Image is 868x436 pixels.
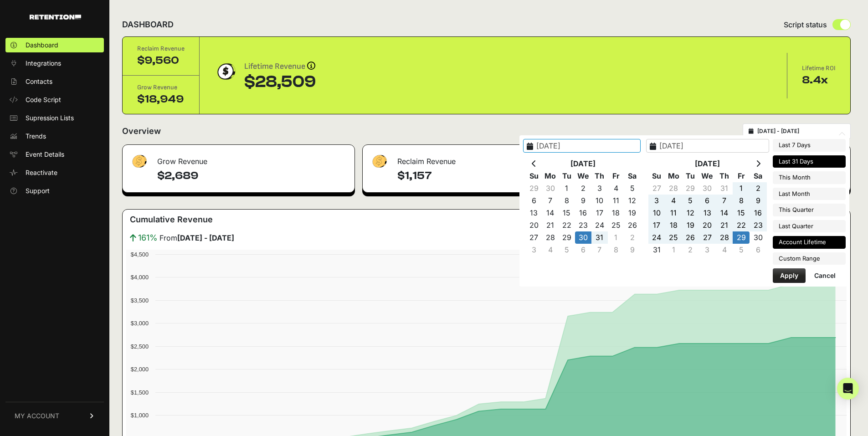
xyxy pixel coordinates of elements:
span: Dashboard [26,41,58,50]
text: $4,500 [131,251,149,258]
div: Grow Revenue [137,83,185,92]
text: $3,500 [131,297,149,304]
td: 30 [542,182,559,195]
th: Su [648,170,665,182]
text: $1,000 [131,412,149,419]
td: 6 [526,195,542,207]
span: Event Details [26,150,64,159]
td: 2 [682,244,699,256]
td: 29 [559,231,575,244]
td: 11 [665,207,682,219]
td: 25 [608,219,624,231]
div: $28,509 [244,73,316,91]
td: 24 [591,219,608,231]
a: Code Script [5,92,104,107]
td: 14 [542,207,559,219]
td: 17 [648,219,665,231]
td: 6 [699,195,716,207]
span: Trends [26,132,46,141]
text: $4,000 [131,274,149,281]
span: Integrations [26,59,61,68]
a: Dashboard [5,38,104,52]
th: Th [591,170,608,182]
td: 5 [624,182,641,195]
td: 21 [542,219,559,231]
td: 31 [648,244,665,256]
td: 29 [682,182,699,195]
td: 4 [608,182,624,195]
button: Cancel [807,268,843,283]
th: Mo [665,170,682,182]
th: Fr [608,170,624,182]
span: From [159,232,234,243]
th: Th [716,170,733,182]
li: Last 7 Days [773,139,846,152]
th: Mo [542,170,559,182]
span: Code Script [26,95,61,104]
img: fa-dollar-13500eef13a19c4ab2b9ed9ad552e47b0d9fc28b02b83b90ba0e00f96d6372e9.png [370,153,388,170]
td: 1 [665,244,682,256]
td: 8 [559,195,575,207]
div: Lifetime Revenue [244,60,316,73]
th: Tu [682,170,699,182]
td: 19 [682,219,699,231]
td: 16 [575,207,591,219]
img: dollar-coin-05c43ed7efb7bc0c12610022525b4bbbb207c7efeef5aecc26f025e68dcafac9.png [214,60,237,83]
td: 5 [559,244,575,256]
td: 26 [682,231,699,244]
td: 31 [591,231,608,244]
td: 10 [591,195,608,207]
td: 5 [733,244,750,256]
text: $2,500 [131,343,149,350]
h4: $2,689 [157,169,347,183]
span: Contacts [26,77,52,86]
a: Contacts [5,74,104,89]
td: 17 [591,207,608,219]
td: 6 [575,244,591,256]
div: Lifetime ROI [802,64,836,73]
td: 15 [733,207,750,219]
td: 25 [665,231,682,244]
th: Sa [750,170,766,182]
a: Integrations [5,56,104,71]
td: 28 [716,231,733,244]
td: 3 [648,195,665,207]
td: 18 [665,219,682,231]
td: 4 [542,244,559,256]
h2: DASHBOARD [122,18,174,31]
td: 3 [591,182,608,195]
td: 16 [750,207,766,219]
span: MY ACCOUNT [15,411,59,421]
strong: [DATE] - [DATE] [177,233,234,242]
td: 2 [750,182,766,195]
td: 20 [699,219,716,231]
td: 27 [648,182,665,195]
th: We [699,170,716,182]
td: 7 [591,244,608,256]
text: $2,000 [131,366,149,373]
td: 31 [716,182,733,195]
td: 1 [559,182,575,195]
a: MY ACCOUNT [5,402,104,430]
td: 24 [648,231,665,244]
text: $3,000 [131,320,149,327]
td: 19 [624,207,641,219]
td: 12 [624,195,641,207]
td: 8 [733,195,750,207]
td: 11 [608,195,624,207]
a: Event Details [5,147,104,162]
td: 30 [750,231,766,244]
span: Reactivate [26,168,57,177]
td: 15 [559,207,575,219]
a: Reactivate [5,165,104,180]
td: 29 [526,182,542,195]
td: 21 [716,219,733,231]
td: 18 [608,207,624,219]
td: 3 [526,244,542,256]
td: 9 [750,195,766,207]
th: [DATE] [665,158,750,170]
td: 8 [608,244,624,256]
th: Fr [733,170,750,182]
td: 27 [526,231,542,244]
td: 7 [542,195,559,207]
